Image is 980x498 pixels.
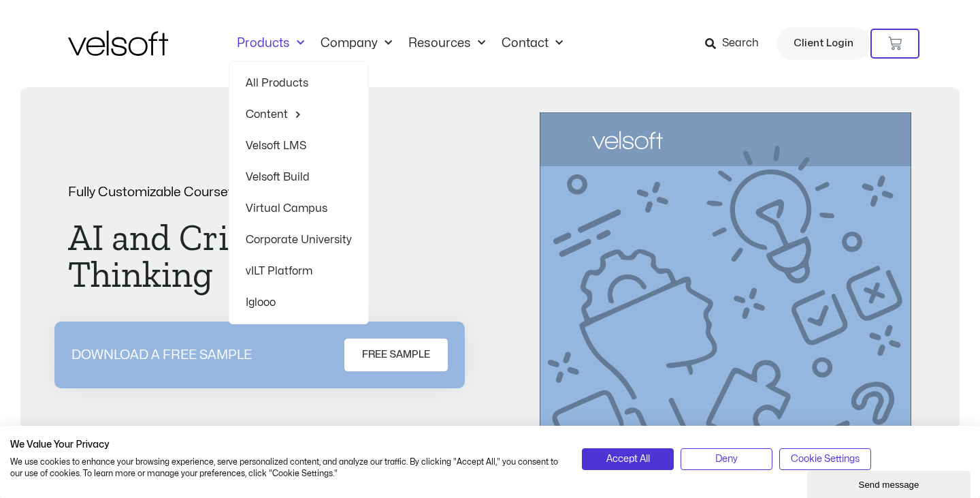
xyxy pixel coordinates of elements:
[10,439,561,451] h2: We Value Your Privacy
[246,99,352,130] a: ContentMenu Toggle
[705,32,768,55] a: Search
[68,31,168,56] img: Velsoft Training Materials
[229,36,571,51] nav: Menu
[344,339,448,371] a: FREE SAMPLE
[10,456,561,480] p: We use cookies to enhance your browsing experience, serve personalized content, and analyze our t...
[582,448,674,470] button: Accept all cookies
[791,452,860,467] span: Cookie Settings
[246,193,352,224] a: Virtual Campus
[246,67,352,99] a: All Products
[68,219,441,293] h1: AI and Critical Thinking
[68,186,441,199] p: Fully Customizable Courseware For Trainers
[779,448,871,470] button: Adjust cookie preferences
[71,349,252,362] p: DOWNLOAD A FREE SAMPLE
[312,36,400,51] a: CompanyMenu Toggle
[362,347,430,363] span: FREE SAMPLE
[400,36,493,51] a: ResourcesMenu Toggle
[794,35,853,52] span: Client Login
[606,452,650,467] span: Accept All
[493,36,571,51] a: ContactMenu Toggle
[807,468,973,498] iframe: chat widget
[722,35,759,52] span: Search
[246,255,352,287] a: vILT Platform
[681,448,772,470] button: Deny all cookies
[229,61,369,324] ul: ProductsMenu Toggle
[246,161,352,193] a: Velsoft Build
[246,130,352,161] a: Velsoft LMS
[246,287,352,318] a: Iglooo
[715,452,738,467] span: Deny
[246,224,352,255] a: Corporate University
[777,27,870,60] a: Client Login
[229,36,312,51] a: ProductsMenu Toggle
